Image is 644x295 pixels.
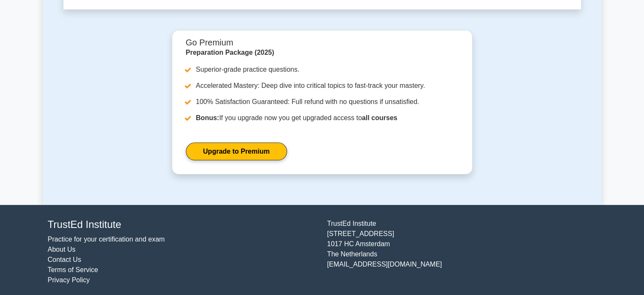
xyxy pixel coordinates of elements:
a: Upgrade to Premium [186,143,287,160]
h4: TrustEd Institute [48,219,317,231]
div: TrustEd Institute [STREET_ADDRESS] 1017 HC Amsterdam The Netherlands [EMAIL_ADDRESS][DOMAIN_NAME] [322,219,602,285]
a: Privacy Policy [48,276,90,284]
a: About Us [48,246,76,253]
a: Practice for your certification and exam [48,236,165,243]
a: Contact Us [48,256,81,263]
a: Terms of Service [48,266,98,273]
